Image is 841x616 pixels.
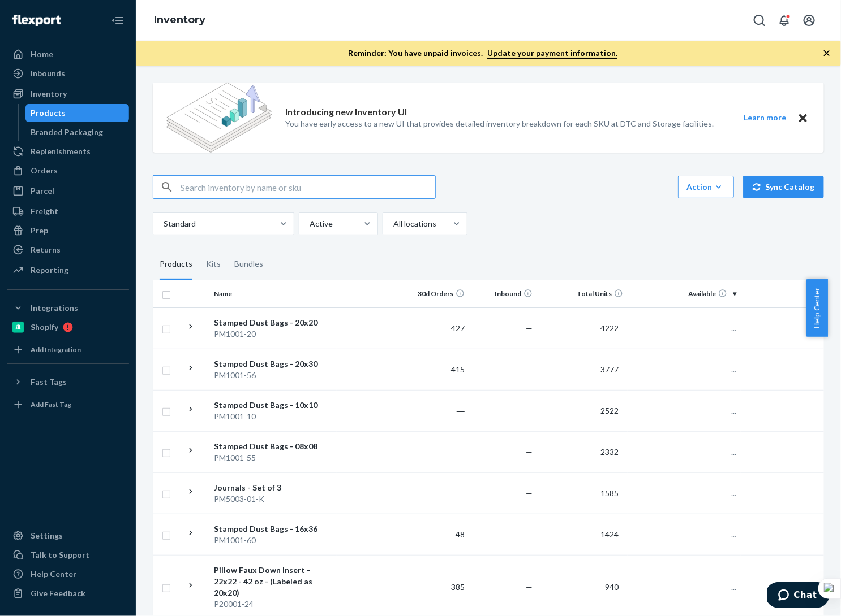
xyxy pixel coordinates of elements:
a: Help Center [7,565,129,583]
p: Introducing new Inventory UI [285,106,407,119]
a: Replenishments [7,142,129,160]
iframe: Opens a widget where you can chat to one of our agents [767,582,830,610]
div: PM5003-01-K [214,493,332,505]
div: Kits [206,249,221,280]
div: Prep [31,225,48,236]
a: Inventory [154,14,205,26]
button: Sync Catalog [743,176,824,198]
div: Stamped Dust Bags - 16x36 [214,523,332,535]
th: 30d Orders [401,280,469,307]
td: 427 [401,307,469,349]
span: 2332 [596,447,623,457]
div: Parcel [31,185,54,197]
div: Home [31,49,53,60]
div: Stamped Dust Bags - 10x10 [214,400,332,411]
th: Available [628,280,741,307]
p: ... [632,488,736,499]
span: — [526,406,533,415]
button: Close [796,111,810,125]
th: Name [209,280,337,307]
img: Flexport logo [12,15,61,26]
div: Orders [31,165,58,176]
div: Products [31,107,66,119]
td: ― [401,472,469,514]
img: new-reports-banner-icon.82668bd98b6a51aee86340f2a7b77ae3.png [166,83,272,153]
button: Open Search Box [748,9,771,32]
a: Inbounds [7,64,129,83]
div: Inbounds [31,68,65,79]
p: ... [632,405,736,417]
div: Shopify [31,322,58,333]
a: Reporting [7,261,129,279]
td: 415 [401,349,469,390]
a: Settings [7,527,129,545]
span: — [526,530,533,539]
div: Stamped Dust Bags - 20x20 [214,317,332,328]
button: Close Navigation [106,9,129,32]
div: Products [160,249,192,280]
div: PM1001-10 [214,411,332,422]
div: Fast Tags [31,376,67,388]
p: You have early access to a new UI that provides detailed inventory breakdown for each SKU at DTC ... [285,118,714,129]
div: Returns [31,244,61,255]
span: 2522 [596,406,623,415]
button: Help Center [806,279,828,337]
div: Stamped Dust Bags - 20x30 [214,358,332,370]
button: Talk to Support [7,546,129,564]
button: Integrations [7,299,129,317]
a: Add Fast Tag [7,396,129,414]
input: Active [308,218,310,229]
span: 1424 [596,530,623,539]
div: Add Fast Tag [31,400,71,409]
div: PM1001-56 [214,370,332,381]
button: Open notifications [773,9,796,32]
p: ... [632,446,736,458]
button: Open account menu [798,9,821,32]
p: ... [632,364,736,375]
span: — [526,582,533,592]
div: Pillow Faux Down Insert - 22x22 - 42 oz - (Labeled as 20x20) [214,565,332,598]
td: ― [401,431,469,472]
div: Action [686,181,726,193]
span: 1585 [596,488,623,498]
th: Total Units [537,280,628,307]
a: Update your payment information. [487,48,617,59]
span: — [526,365,533,374]
span: — [526,447,533,457]
div: PM1001-60 [214,535,332,546]
span: 3777 [596,365,623,374]
div: PM1001-20 [214,328,332,340]
a: Home [7,45,129,63]
p: ... [632,529,736,540]
p: ... [632,323,736,334]
div: Add Integration [31,345,81,354]
div: P20001-24 [214,598,332,610]
div: Journals - Set of 3 [214,482,332,493]
div: Stamped Dust Bags - 08x08 [214,441,332,452]
span: 4222 [596,323,623,333]
input: Search inventory by name or sku [181,176,435,198]
div: Branded Packaging [31,127,104,138]
a: Orders [7,162,129,180]
div: Talk to Support [31,549,89,561]
button: Learn more [737,111,793,125]
div: Settings [31,530,63,541]
td: 48 [401,514,469,555]
div: Replenishments [31,146,91,157]
button: Action [678,176,734,198]
a: Parcel [7,182,129,200]
p: ... [632,582,736,593]
p: Reminder: You have unpaid invoices. [348,47,617,59]
ol: breadcrumbs [145,4,214,37]
div: Help Center [31,569,76,580]
div: Bundles [234,249,263,280]
a: Shopify [7,318,129,336]
span: — [526,323,533,333]
div: PM1001-55 [214,452,332,463]
span: 940 [600,582,623,592]
input: Standard [162,218,164,229]
a: Inventory [7,85,129,103]
div: Inventory [31,88,67,99]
